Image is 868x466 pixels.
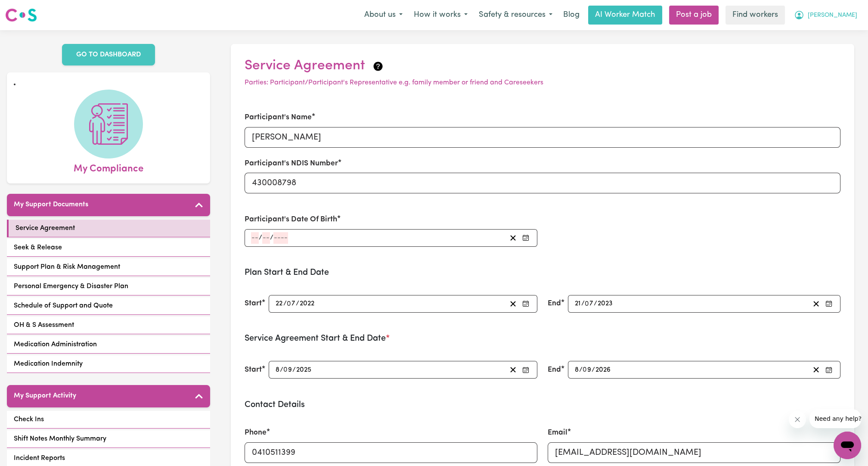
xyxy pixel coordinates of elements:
a: Check Ins [7,411,210,429]
span: 0 [585,300,589,307]
span: 0 [583,367,587,373]
a: Personal Emergency & Disaster Plan [7,278,210,295]
input: -- [275,364,280,376]
input: -- [262,232,270,244]
span: [PERSON_NAME] [808,11,857,20]
span: Schedule of Support and Quote [14,301,113,311]
span: / [594,300,597,308]
span: / [579,366,583,374]
a: Blog [558,6,585,25]
img: Careseekers logo [5,7,37,23]
input: -- [583,364,592,376]
input: ---- [597,298,614,310]
span: Medication Administration [14,339,97,350]
span: / [280,366,283,374]
label: Participant's Date Of Birth [245,214,337,225]
span: / [296,300,299,308]
span: 0 [287,300,291,307]
span: / [581,300,585,308]
iframe: Button to launch messaging window [834,432,861,459]
a: Post a job [669,6,719,25]
span: Shift Notes Monthly Summary [14,434,106,444]
h2: Service Agreement [245,58,840,74]
h5: My Support Activity [14,392,76,400]
span: Medication Indemnity [14,359,83,369]
a: Schedule of Support and Quote [7,297,210,315]
input: -- [574,364,579,376]
span: / [592,366,595,374]
a: Support Plan & Risk Management [7,258,210,276]
span: Personal Emergency & Disaster Plan [14,281,128,292]
span: / [270,234,273,242]
button: My Account [788,6,863,24]
span: 0 [283,367,288,373]
a: Service Agreement [7,220,210,237]
span: / [292,366,296,374]
a: Medication Indemnity [7,355,210,373]
label: Email [548,427,567,438]
button: How it works [408,6,473,24]
input: ---- [273,232,288,244]
button: My Support Documents [7,194,210,216]
a: Careseekers logo [5,5,37,25]
label: Participant's NDIS Number [245,158,338,169]
span: Support Plan & Risk Management [14,262,120,272]
label: Phone [245,427,267,438]
input: -- [251,232,259,244]
a: Shift Notes Monthly Summary [7,430,210,448]
input: -- [585,298,594,310]
a: AI Worker Match [588,6,662,25]
button: My Support Activity [7,385,210,407]
label: End [548,364,561,376]
iframe: Close message [789,411,806,428]
a: Seek & Release [7,239,210,257]
input: -- [284,364,292,376]
button: About us [359,6,408,24]
input: -- [275,298,283,310]
input: ---- [595,364,611,376]
a: Find workers [725,6,785,25]
span: Incident Reports [14,453,65,463]
h5: My Support Documents [14,201,88,209]
span: OH & S Assessment [14,320,74,330]
label: Participant's Name [245,112,312,123]
label: End [548,298,561,309]
input: ---- [296,364,312,376]
span: Check Ins [14,414,44,425]
button: Safety & resources [473,6,558,24]
span: Service Agreement [15,223,75,233]
a: Medication Administration [7,336,210,354]
h3: Plan Start & End Date [245,267,840,278]
input: -- [574,298,581,310]
h3: Contact Details [245,400,840,410]
a: My Compliance [14,90,203,177]
a: OH & S Assessment [7,317,210,334]
span: Seek & Release [14,242,62,253]
label: Start [245,364,262,376]
iframe: Message from company [809,409,861,428]
label: Start [245,298,262,309]
input: -- [287,298,296,310]
h3: Service Agreement Start & End Date [245,333,840,344]
a: GO TO DASHBOARD [62,44,155,65]
span: / [283,300,287,308]
span: / [259,234,262,242]
span: My Compliance [74,158,143,177]
p: Parties: Participant/Participant's Representative e.g. family member or friend and Careseekers [245,78,840,88]
span: Need any help? [5,6,52,13]
input: ---- [299,298,315,310]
